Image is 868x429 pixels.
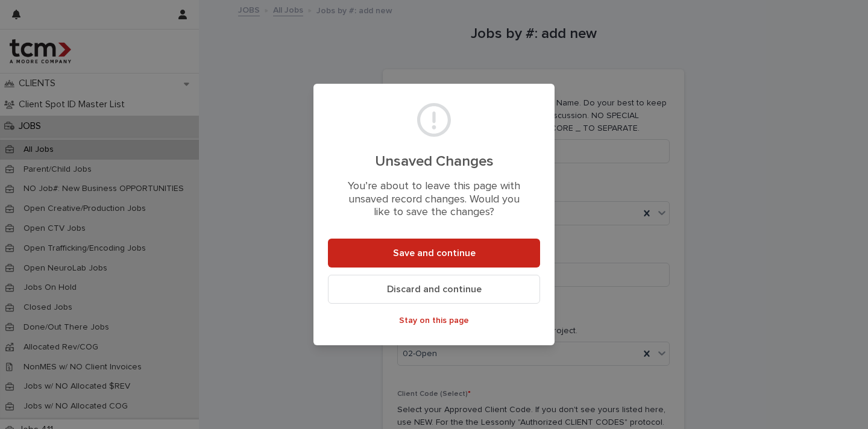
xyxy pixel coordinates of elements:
[328,311,540,330] button: Stay on this page
[393,248,476,258] span: Save and continue
[387,284,482,294] span: Discard and continue
[399,316,469,325] span: Stay on this page
[342,180,526,219] p: You’re about to leave this page with unsaved record changes. Would you like to save the changes?
[342,153,526,171] h2: Unsaved Changes
[328,275,540,304] button: Discard and continue
[328,239,540,268] button: Save and continue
